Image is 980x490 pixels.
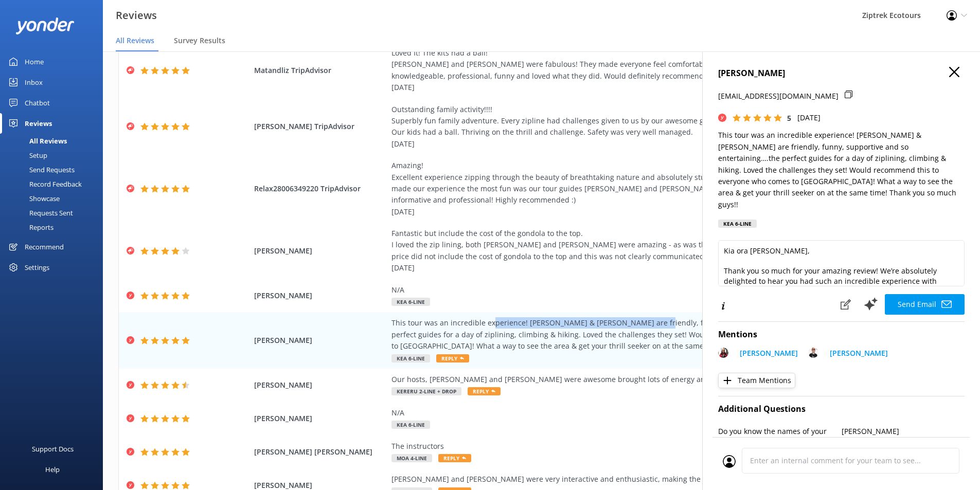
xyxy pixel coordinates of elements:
img: yonder-white-logo.png [15,17,75,34]
a: Requests Sent [6,206,103,220]
a: Reports [6,220,103,234]
a: Showcase [6,191,103,206]
img: 60-1750636364.JPG [718,348,728,358]
span: Survey Results [174,35,225,46]
span: All Reviews [116,35,154,46]
span: 5 [787,113,791,123]
button: Close [949,67,959,78]
div: Requests Sent [6,206,73,220]
div: Reports [6,220,54,234]
div: [PERSON_NAME] and [PERSON_NAME] were very interactive and enthusiastic, making the experience a 1... [391,474,860,485]
p: Do you know the names of your guides? If so, please specify below [718,426,842,449]
div: Home [25,51,44,72]
button: Team Mentions [718,373,795,388]
span: Moa 4-Line [391,454,432,462]
a: Send Requests [6,162,103,177]
img: user_profile.svg [723,455,736,468]
p: [PERSON_NAME] [740,348,798,359]
span: Kea 6-Line [391,298,430,306]
a: Record Feedback [6,177,103,191]
span: Reply [436,354,469,362]
span: [PERSON_NAME] [254,335,387,346]
span: [PERSON_NAME] [254,379,387,391]
a: All Reviews [6,134,103,148]
a: [PERSON_NAME] [825,348,888,361]
span: Relax28006349220 TripAdvisor [254,183,387,194]
div: N/A [391,407,860,419]
button: Send Email [885,294,965,315]
img: 60-1745797941.JPG [808,348,818,358]
p: [DATE] [797,112,821,123]
span: [PERSON_NAME] [254,245,387,257]
span: [PERSON_NAME] TripAdvisor [254,121,387,132]
div: Send Requests [6,162,75,177]
div: Outstanding family activity!!!! Superbly fun family adventure. Every zipline had challenges given... [391,104,860,150]
div: Reviews [25,113,52,134]
div: N/A [391,284,860,296]
div: Kea 6-Line [718,220,757,228]
p: [PERSON_NAME] [830,348,888,359]
div: Recommend [25,237,64,257]
span: [PERSON_NAME] [PERSON_NAME] [254,446,387,458]
span: [PERSON_NAME] [254,413,387,424]
p: [PERSON_NAME] [842,426,965,437]
div: Chatbot [25,93,50,113]
span: Reply [468,387,501,395]
span: Reply [438,454,471,462]
div: Fantastic but include the cost of the gondola to the top. I loved the zip lining, both [PERSON_NA... [391,228,860,274]
div: Loved It! The kits had a ball! [PERSON_NAME] and [PERSON_NAME] were fabulous! They made everyone ... [391,47,860,94]
div: Record Feedback [6,177,82,191]
div: Help [45,459,60,480]
div: Setup [6,148,47,162]
h4: [PERSON_NAME] [718,67,965,80]
div: The instructors [391,441,860,452]
span: Matandliz TripAdvisor [254,65,387,76]
span: Kea 6-Line [391,421,430,429]
span: [PERSON_NAME] [254,290,387,301]
p: [EMAIL_ADDRESS][DOMAIN_NAME] [718,90,839,102]
p: This tour was an incredible experience! [PERSON_NAME] & [PERSON_NAME] are friendly, funny, suppor... [718,130,965,210]
a: Setup [6,148,103,162]
div: This tour was an incredible experience! [PERSON_NAME] & [PERSON_NAME] are friendly, funny, suppor... [391,317,860,352]
h4: Additional Questions [718,403,965,416]
div: Amazing! Excellent experience zipping through the beauty of breathtaking nature and absolutely st... [391,160,860,217]
div: Settings [25,257,49,278]
span: Kereru 2-Line + Drop [391,387,461,395]
div: Inbox [25,72,43,93]
a: [PERSON_NAME] [735,348,798,361]
textarea: Kia ora [PERSON_NAME], Thank you so much for your amazing review! We’re absolutely delighted to h... [718,240,965,286]
div: Our hosts, [PERSON_NAME] and [PERSON_NAME] were awesome brought lots of energy and made the exper... [391,374,860,385]
div: All Reviews [6,134,67,148]
h4: Mentions [718,328,965,341]
div: Showcase [6,191,60,206]
span: Kea 6-Line [391,354,430,362]
div: Support Docs [32,439,74,459]
h3: Reviews [116,7,157,24]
